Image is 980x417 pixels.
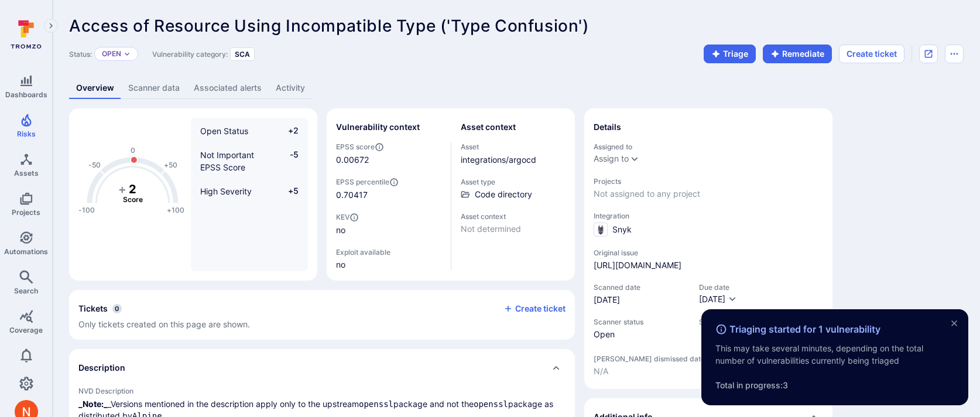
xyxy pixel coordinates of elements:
[336,259,441,271] span: no
[704,45,756,63] button: Triage
[200,150,254,172] span: Not Important EPSS Score
[594,354,823,363] span: [PERSON_NAME] dismissed date
[594,365,823,377] span: N/A
[699,317,728,326] span: Severity
[461,223,566,235] span: Not determined
[69,77,964,99] div: Vulnerability tabs
[594,248,823,257] span: Original issue
[359,399,393,409] code: openssl
[503,303,566,314] button: Create ticket
[121,77,187,99] a: Scanner data
[69,290,575,340] div: Collapse
[945,314,964,333] button: close
[839,45,904,63] button: Create ticket
[9,326,43,334] span: Coverage
[112,304,122,313] span: 0
[78,387,566,395] h2: NVD Description
[699,294,737,306] button: [DATE]
[336,154,369,166] span: 0.00672
[102,49,121,59] button: Open
[699,283,737,306] div: Due date field
[594,142,823,151] span: Assigned to
[47,21,55,31] i: Expand navigation menu
[123,195,143,204] text: Score
[12,208,40,217] span: Projects
[461,177,566,186] span: Asset type
[44,19,58,33] button: Expand navigation menu
[269,77,312,99] a: Activity
[699,294,725,304] span: [DATE]
[129,182,136,196] tspan: 2
[187,77,269,99] a: Associated alerts
[200,186,252,196] span: High Severity
[475,189,532,200] span: Code directory
[118,182,126,196] tspan: +
[612,224,632,235] span: Snyk
[78,399,108,409] strong: _Note:_
[276,149,299,173] span: -5
[152,50,228,59] span: Vulnerability category:
[594,283,687,292] span: Scanned date
[69,16,590,36] span: Access of Resource Using Incompatible Type ('Type Confusion')
[336,177,441,187] span: EPSS percentile
[594,317,687,326] span: Scanner status
[336,224,441,236] span: no
[78,319,250,329] span: Only tickets created on this page are shown.
[230,47,255,61] div: SCA
[276,185,299,197] span: +5
[474,399,508,409] code: openssl
[14,286,38,295] span: Search
[78,303,108,315] h2: Tickets
[200,126,248,136] span: Open Status
[69,349,575,387] div: Collapse description
[164,160,177,169] text: +50
[78,362,125,374] h2: Description
[336,213,441,222] span: KEV
[945,45,964,63] button: Options menu
[594,177,823,186] span: Projects
[699,283,737,292] span: Due date
[124,50,131,57] button: Expand dropdown
[715,342,954,391] p: This may take several minutes, depending on the total number of vulnerabilities currently being t...
[594,121,621,133] h2: Details
[276,125,299,137] span: +2
[715,380,788,390] span: Total in progress: 3
[630,154,639,163] button: Expand dropdown
[69,77,121,99] a: Overview
[78,206,95,214] text: -100
[69,50,92,59] span: Status:
[17,129,36,138] span: Risks
[88,160,101,169] text: -50
[4,247,48,256] span: Automations
[461,142,566,151] span: Asset
[594,188,823,200] span: Not assigned to any project
[763,45,832,63] button: Remediate
[69,290,575,340] section: tickets card
[584,108,832,389] section: details card
[336,248,390,257] span: Exploit available
[919,45,938,63] div: Open original issue
[167,206,184,214] text: +100
[461,212,566,221] span: Asset context
[336,142,441,152] span: EPSS score
[14,169,39,177] span: Assets
[131,146,135,155] text: 0
[109,182,156,204] g: The vulnerability score is based on the parameters defined in the settings
[461,121,516,133] h2: Asset context
[594,211,823,220] span: Integration
[594,259,681,271] a: [URL][DOMAIN_NAME]
[594,294,687,306] span: [DATE]
[336,189,441,201] span: 0.70417
[5,90,47,99] span: Dashboards
[336,121,420,133] h2: Vulnerability context
[594,329,687,340] span: Open
[594,154,629,163] button: Assign to
[461,155,536,165] a: integrations/argocd
[715,323,880,335] span: Triaging started for 1 vulnerability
